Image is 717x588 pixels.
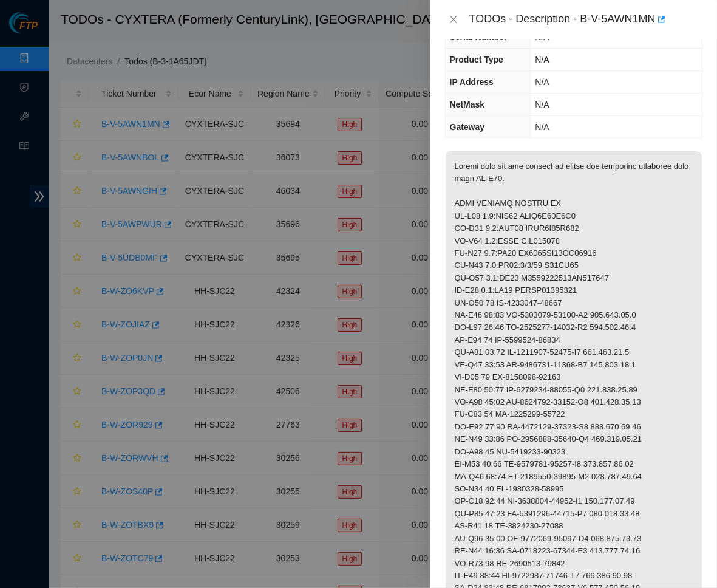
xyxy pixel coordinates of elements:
span: N/A [535,100,549,109]
span: close [449,15,458,24]
span: N/A [535,122,549,132]
span: Product Type [450,55,503,64]
span: N/A [535,77,549,87]
span: Gateway [450,122,485,132]
span: IP Address [450,77,494,87]
span: N/A [535,55,549,64]
span: NetMask [450,100,485,109]
button: Close [445,14,462,26]
div: TODOs - Description - B-V-5AWN1MN [469,10,702,29]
